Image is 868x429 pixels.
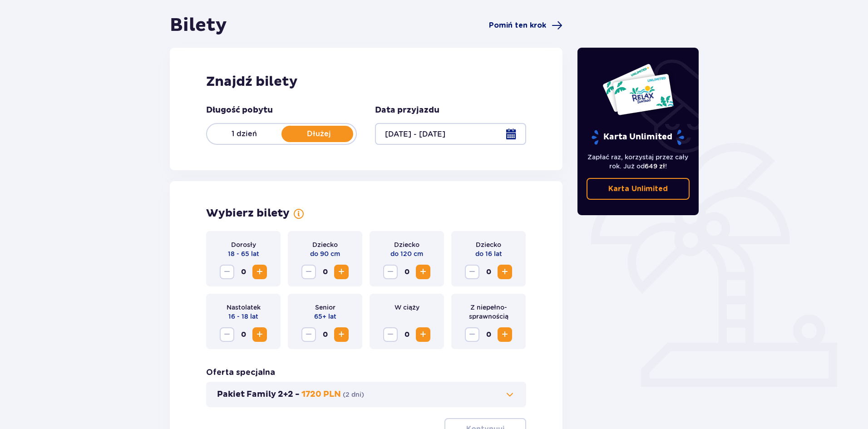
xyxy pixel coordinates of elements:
[498,327,512,342] button: Zwiększ
[301,265,316,279] button: Zmniejsz
[207,129,281,139] p: 1 dzień
[206,73,526,90] h2: Znajdź bilety
[416,265,430,279] button: Zwiększ
[228,312,258,321] p: 16 - 18 lat
[602,63,674,116] img: Dwie karty całoroczne do Suntago z napisem 'UNLIMITED RELAX', na białym tle z tropikalnymi liśćmi...
[343,390,364,399] p: ( 2 dni )
[227,303,261,312] p: Nastolatek
[217,389,300,400] p: Pakiet Family 2+2 -
[489,20,546,30] span: Pomiń ten krok
[170,14,227,37] h1: Bilety
[236,265,251,279] span: 0
[465,265,479,279] button: Zmniejsz
[310,249,340,258] p: do 90 cm
[315,303,335,312] p: Senior
[314,312,336,321] p: 65+ lat
[206,367,275,378] h3: Oferta specjalna
[465,327,479,342] button: Zmniejsz
[231,240,256,249] p: Dorosły
[395,303,419,312] p: W ciąży
[383,327,398,342] button: Zmniejsz
[399,265,414,279] span: 0
[217,389,515,400] button: Pakiet Family 2+2 -1720 PLN(2 dni)
[608,184,668,194] p: Karta Unlimited
[587,153,690,171] p: Zapłać raz, korzystaj przez cały rok. Już od !
[334,327,349,342] button: Zwiększ
[394,240,419,249] p: Dziecko
[318,265,332,279] span: 0
[390,249,423,258] p: do 120 cm
[318,327,332,342] span: 0
[206,207,290,220] h2: Wybierz bilety
[281,129,356,139] p: Dłużej
[301,389,341,400] p: 1720 PLN
[312,240,338,249] p: Dziecko
[481,327,496,342] span: 0
[220,327,234,342] button: Zmniejsz
[481,265,496,279] span: 0
[236,327,251,342] span: 0
[489,20,562,31] a: Pomiń ten krok
[498,265,512,279] button: Zwiększ
[587,178,690,200] a: Karta Unlimited
[645,163,665,170] span: 649 zł
[399,327,414,342] span: 0
[301,327,316,342] button: Zmniejsz
[475,249,502,258] p: do 16 lat
[459,303,518,321] p: Z niepełno­sprawnością
[206,105,273,116] p: Długość pobytu
[591,129,685,145] p: Karta Unlimited
[476,240,501,249] p: Dziecko
[416,327,430,342] button: Zwiększ
[375,105,439,116] p: Data przyjazdu
[228,249,259,258] p: 18 - 65 lat
[334,265,349,279] button: Zwiększ
[252,327,267,342] button: Zwiększ
[383,265,398,279] button: Zmniejsz
[252,265,267,279] button: Zwiększ
[220,265,234,279] button: Zmniejsz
